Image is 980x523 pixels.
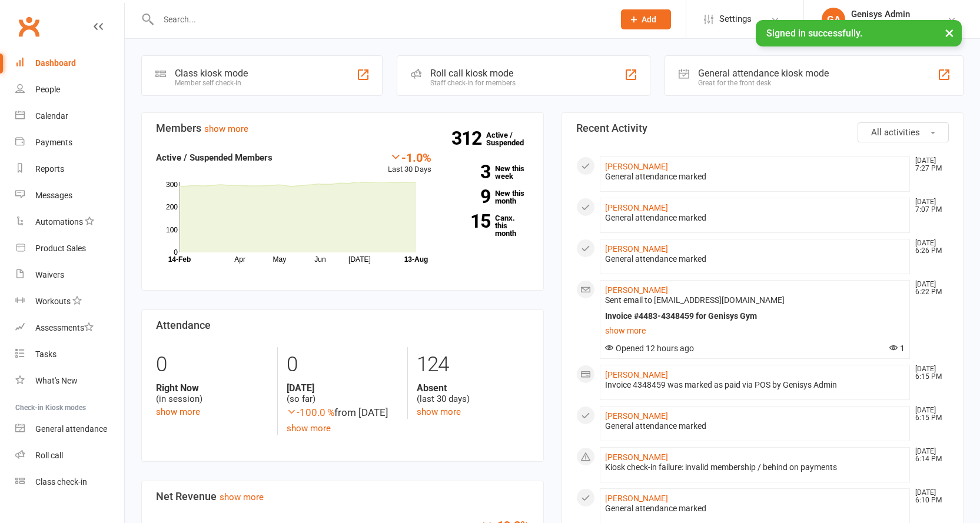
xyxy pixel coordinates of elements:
div: (in session) [156,382,268,405]
div: Staff check-in for members [430,79,516,87]
div: Great for the front desk [698,79,829,87]
input: Search... [155,11,606,28]
span: Signed in successfully. [766,28,862,39]
a: Assessments [15,315,124,341]
time: [DATE] 6:15 PM [909,407,948,422]
a: show more [220,492,264,502]
a: Tasks [15,341,124,368]
time: [DATE] 7:27 PM [909,157,948,172]
div: GA [822,8,845,31]
div: Genisys Admin [851,9,910,19]
span: -100.0 % [287,407,334,418]
span: 1 [889,344,905,353]
div: -1.0% [388,151,431,164]
a: 3New this week [449,165,529,180]
time: [DATE] 6:10 PM [909,489,948,504]
div: 124 [417,347,529,382]
a: [PERSON_NAME] [605,203,668,212]
h3: Attendance [156,319,529,331]
button: All activities [858,122,949,142]
a: [PERSON_NAME] [605,452,668,462]
strong: [DATE] [287,382,398,394]
div: 0 [287,347,398,382]
div: Roll call [35,451,63,460]
a: People [15,76,124,103]
a: Payments [15,129,124,156]
a: show more [417,407,461,417]
div: General attendance [35,424,107,434]
div: from [DATE] [287,405,398,421]
div: General attendance marked [605,172,905,182]
h3: Net Revenue [156,491,529,502]
a: 312Active / Suspended [486,122,538,155]
div: Dashboard [35,58,76,68]
div: 0 [156,347,268,382]
div: General attendance marked [605,254,905,264]
h3: Members [156,122,529,134]
div: Invoice #4483-4348459 for Genisys Gym [605,311,905,321]
time: [DATE] 6:15 PM [909,365,948,381]
div: Assessments [35,323,94,332]
a: 15Canx. this month [449,214,529,237]
div: Workouts [35,297,71,306]
a: Messages [15,182,124,209]
a: General attendance kiosk mode [15,416,124,442]
time: [DATE] 7:07 PM [909,198,948,214]
div: General attendance marked [605,504,905,514]
a: [PERSON_NAME] [605,494,668,503]
a: [PERSON_NAME] [605,370,668,379]
span: All activities [871,127,920,138]
div: Kiosk check-in failure: invalid membership / behind on payments [605,462,905,472]
div: Automations [35,217,83,226]
strong: 312 [451,129,486,147]
a: Roll call [15,442,124,469]
div: Genisys Gym [851,19,910,30]
span: Sent email to [EMAIL_ADDRESS][DOMAIN_NAME] [605,295,785,305]
div: Payments [35,138,72,147]
strong: 3 [449,163,490,181]
div: Class check-in [35,477,87,487]
a: Clubworx [14,12,44,41]
a: Workouts [15,288,124,315]
div: Class kiosk mode [175,68,248,79]
div: Member self check-in [175,79,248,87]
div: Product Sales [35,244,86,253]
a: Calendar [15,103,124,129]
strong: 9 [449,188,490,205]
button: × [939,20,960,45]
h3: Recent Activity [576,122,949,134]
a: [PERSON_NAME] [605,162,668,171]
button: Add [621,9,671,29]
a: show more [156,407,200,417]
div: What's New [35,376,78,385]
div: Reports [35,164,64,174]
div: (last 30 days) [417,382,529,405]
a: Dashboard [15,50,124,76]
a: Reports [15,156,124,182]
a: [PERSON_NAME] [605,411,668,421]
div: Calendar [35,111,68,121]
strong: Right Now [156,382,268,394]
strong: 15 [449,212,490,230]
a: [PERSON_NAME] [605,244,668,254]
a: show more [204,124,248,134]
time: [DATE] 6:26 PM [909,239,948,255]
span: Opened 12 hours ago [605,344,694,353]
a: Waivers [15,262,124,288]
a: show more [605,322,905,339]
strong: Active / Suspended Members [156,152,273,163]
a: 9New this month [449,189,529,205]
time: [DATE] 6:14 PM [909,448,948,463]
div: General attendance kiosk mode [698,68,829,79]
span: Settings [719,6,752,32]
div: General attendance marked [605,421,905,431]
div: People [35,85,60,94]
a: Automations [15,209,124,235]
div: Tasks [35,349,57,359]
span: Add [642,15,656,24]
a: [PERSON_NAME] [605,285,668,295]
div: Messages [35,191,72,200]
div: Last 30 Days [388,151,431,176]
strong: Absent [417,382,529,394]
div: Waivers [35,270,64,279]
